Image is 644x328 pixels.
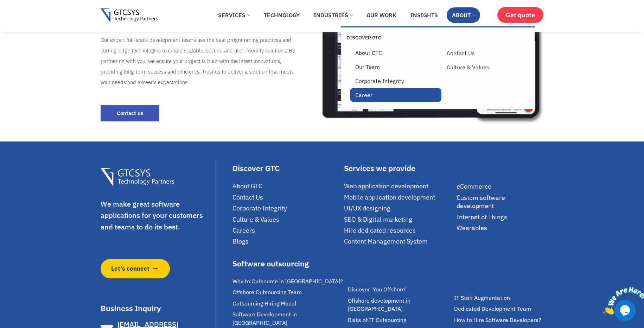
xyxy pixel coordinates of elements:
[232,237,340,245] a: Blogs
[232,237,249,245] span: Blogs
[454,316,547,324] a: How to Hire Software Developers?
[232,204,287,212] span: Corporate Integrity
[101,105,159,121] a: Contact us
[344,237,428,245] span: Content Management System
[454,316,541,324] span: How to Hire Software Developers?
[506,11,535,19] span: Get quote
[232,310,344,327] a: Software Development in [GEOGRAPHIC_DATA]
[454,305,547,313] a: Dedicated Development Team
[350,60,441,74] a: Our Team
[497,7,543,23] a: Get quote
[457,194,544,210] a: Custom software development
[101,35,300,88] p: Our expert full-stack development teams use the best programming practices and cutting-edge techn...
[232,277,344,285] a: Why to Outsource in [GEOGRAPHIC_DATA]?
[232,215,279,223] span: Culture & Values
[348,316,406,324] span: Risks of IT Outsourcing
[101,304,214,312] h3: Business Inquiry
[232,260,344,267] div: Software outsourcing
[232,193,263,201] span: Contact Us
[232,226,340,234] a: Careers
[101,198,214,233] p: We make great software applications for your customers and teams to do its best.
[232,299,296,308] span: Outsourcing Hiring Modal
[457,213,544,221] a: Internet of Things
[117,111,143,116] span: Contact us
[259,7,305,23] a: Technology
[454,294,547,302] a: IT Staff Augmentation
[344,182,453,190] a: Web application development
[232,299,344,308] a: Outsourcing Hiring Modal
[101,259,170,278] a: Let's connect
[344,193,435,201] span: Mobile application development
[454,294,510,302] span: IT Staff Augmentation
[232,226,255,234] span: Careers
[232,288,302,296] span: Offshore Outsourcing Team
[232,182,262,190] span: About GTC
[346,34,438,41] p: Discover GTC
[111,264,149,273] span: Let's connect
[232,277,343,285] span: Why to Outsource in [GEOGRAPHIC_DATA]?
[344,204,390,212] span: UI/UX designing
[344,215,453,223] a: SEO & Digital marketing
[232,182,340,190] a: About GTC
[348,285,407,294] span: Discover 'You Offshore'
[457,213,507,221] span: Internet of Things
[457,182,491,190] span: eCommerce
[308,7,358,23] a: Industries
[101,168,174,187] img: Gtcsys Footer Logo
[213,7,255,23] a: Services
[232,204,340,212] a: Corporate Integrity
[101,8,158,23] img: Gtcsys logo
[348,316,451,324] a: Risks of IT Outsourcing
[232,164,340,172] div: Discover GTC
[457,182,544,190] a: eCommerce
[350,46,441,60] a: About GTC
[344,182,428,190] span: Web application development
[447,7,480,23] a: About
[232,215,340,223] a: Culture & Values
[361,7,402,23] a: Our Work
[454,305,531,313] span: Dedicated Development Team
[350,88,441,102] a: Career
[344,164,453,172] div: Services we provide
[405,7,443,23] a: Insights
[600,284,644,317] iframe: chat widget
[344,226,416,234] span: Hire dedicated resources
[348,285,451,294] a: Discover 'You Offshore'
[344,226,453,234] a: Hire dedicated resources
[344,237,453,245] a: Content Management System
[344,193,453,201] a: Mobile application development
[232,288,344,296] a: Offshore Outsourcing Team
[3,3,46,31] img: Chat attention grabber
[344,215,412,223] span: SEO & Digital marketing
[457,224,487,232] span: Wearables
[441,46,533,60] a: Contact Us
[348,297,451,313] a: Offshore development in [GEOGRAPHIC_DATA]
[441,60,533,74] a: Culture & Values
[232,193,340,201] a: Contact Us
[350,74,441,88] a: Corporate Integrity
[344,204,453,212] a: UI/UX designing
[457,224,544,232] a: Wearables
